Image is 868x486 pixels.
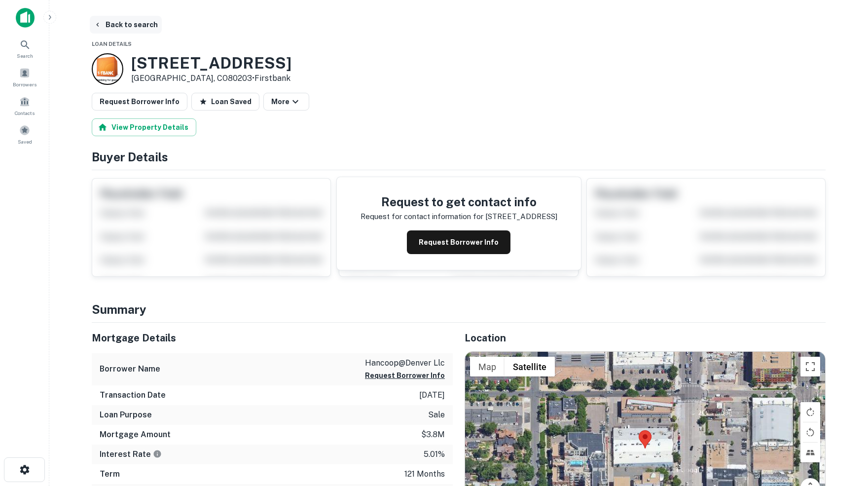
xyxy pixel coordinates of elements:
[404,468,445,480] p: 121 months
[13,80,36,88] span: Borrowers
[465,331,826,345] h5: Location
[100,363,160,375] h6: Borrower Name
[254,74,290,83] a: Firstbank
[505,357,555,376] button: Show satellite imagery
[361,193,557,211] h4: Request to get contact info
[92,331,453,345] h5: Mortgage Details
[800,402,820,422] button: Rotate map clockwise
[92,300,826,318] h4: Summary
[3,121,46,148] a: Saved
[428,409,445,421] p: sale
[819,407,868,454] iframe: Chat Widget
[131,73,291,84] p: [GEOGRAPHIC_DATA], CO80203 •
[3,92,46,119] a: Contacts
[92,93,187,111] button: Request Borrower Info
[263,93,309,111] button: More
[18,138,32,146] span: Saved
[92,148,826,166] h4: Buyer Details
[365,357,445,369] p: hancoop@denver llc
[92,118,196,136] button: View Property Details
[800,357,820,376] button: Toggle fullscreen view
[3,64,46,90] a: Borrowers
[407,230,510,254] button: Request Borrower Info
[421,429,445,441] p: $3.8m
[470,357,505,376] button: Show street map
[92,41,132,47] span: Loan Details
[17,52,33,60] span: Search
[131,54,291,73] h3: [STREET_ADDRESS]
[424,449,445,460] p: 5.01%
[485,211,557,223] p: [STREET_ADDRESS]
[100,429,171,441] h6: Mortgage Amount
[153,449,162,458] svg: The interest rates displayed on the website are for informational purposes only and may be report...
[15,109,35,117] span: Contacts
[361,211,483,223] p: Request for contact information for
[90,16,162,34] button: Back to search
[800,443,820,462] button: Tilt map
[100,389,166,401] h6: Transaction Date
[100,468,120,480] h6: Term
[16,8,35,28] img: capitalize-icon.png
[191,93,259,111] button: Loan Saved
[800,422,820,442] button: Rotate map counterclockwise
[3,35,46,62] a: Search
[365,370,445,381] button: Request Borrower Info
[100,449,162,460] h6: Interest Rate
[100,409,152,421] h6: Loan Purpose
[419,389,445,401] p: [DATE]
